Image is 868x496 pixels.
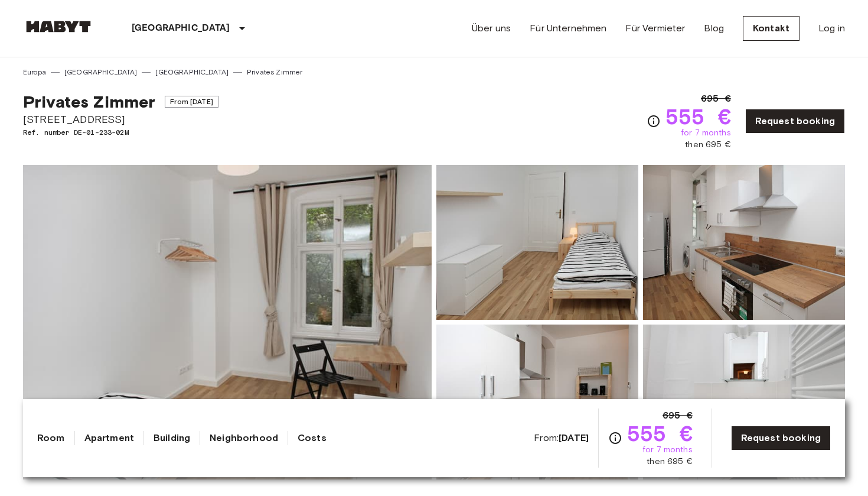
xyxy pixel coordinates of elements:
[530,21,606,35] a: Für Unternehmen
[37,431,65,445] a: Room
[745,109,845,134] a: Request booking
[23,92,155,112] span: Privates Zimmer
[23,127,218,138] span: Ref. number DE-01-233-02M
[559,432,589,443] b: [DATE]
[608,431,622,445] svg: Check cost overview for full price breakdown. Please note that discounts apply to new joiners onl...
[23,165,432,479] img: Marketing picture of unit DE-01-233-02M
[155,67,229,77] a: [GEOGRAPHIC_DATA]
[704,21,724,35] a: Blog
[647,456,693,468] span: then 695 €
[472,21,511,35] a: Über uns
[663,409,693,423] span: 695 €
[681,127,731,139] span: for 7 months
[436,165,638,320] img: Picture of unit DE-01-233-02M
[818,21,845,35] a: Log in
[625,21,685,35] a: Für Vermieter
[23,112,218,127] span: [STREET_ADDRESS]
[685,139,731,151] span: then 695 €
[23,67,46,77] a: Europa
[642,444,693,456] span: for 7 months
[23,21,94,33] img: Habyt
[627,423,693,444] span: 555 €
[743,16,800,41] a: Kontakt
[643,325,845,479] img: Picture of unit DE-01-233-02M
[165,96,218,108] span: From [DATE]
[154,431,190,445] a: Building
[84,431,134,445] a: Apartment
[436,325,638,479] img: Picture of unit DE-01-233-02M
[731,426,831,450] a: Request booking
[643,165,845,320] img: Picture of unit DE-01-233-02M
[298,431,327,445] a: Costs
[534,432,589,445] span: From:
[64,67,138,77] a: [GEOGRAPHIC_DATA]
[701,92,731,106] span: 695 €
[647,114,661,128] svg: Check cost overview for full price breakdown. Please note that discounts apply to new joiners onl...
[665,106,731,127] span: 555 €
[210,431,278,445] a: Neighborhood
[247,67,302,77] a: Privates Zimmer
[132,21,230,35] p: [GEOGRAPHIC_DATA]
